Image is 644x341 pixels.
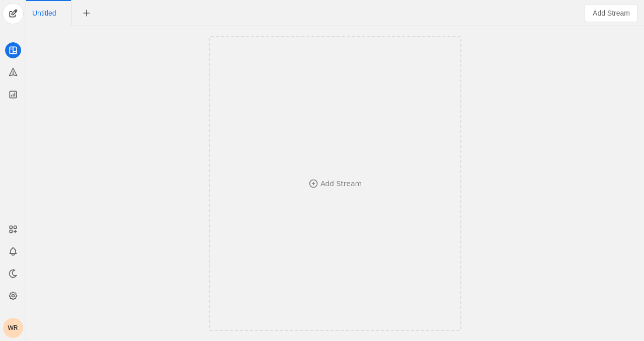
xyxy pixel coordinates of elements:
app-icon-button: New Tab [77,9,96,17]
span: Add Stream [593,8,630,18]
span: Click to edit name [32,10,56,17]
button: wr [3,318,23,338]
div: Add Stream [320,179,362,189]
button: Add Stream [585,4,638,22]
